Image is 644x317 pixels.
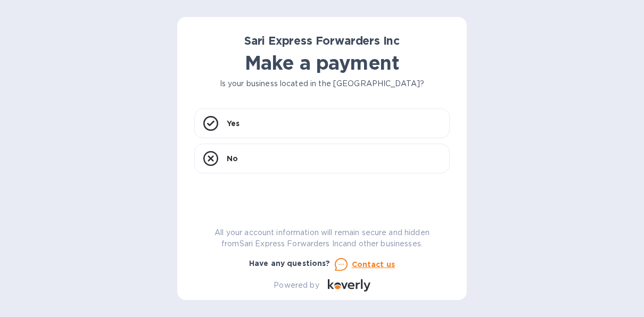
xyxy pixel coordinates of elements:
u: Contact us [352,260,395,269]
p: Yes [227,118,240,129]
p: Is your business located in the [GEOGRAPHIC_DATA]? [194,78,450,89]
b: Have any questions? [249,259,331,268]
p: No [227,153,238,164]
b: Sari Express Forwarders Inc [244,34,400,47]
p: Powered by [274,280,319,291]
p: All your account information will remain secure and hidden from Sari Express Forwarders Inc and o... [194,227,450,249]
h1: Make a payment [194,52,450,74]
